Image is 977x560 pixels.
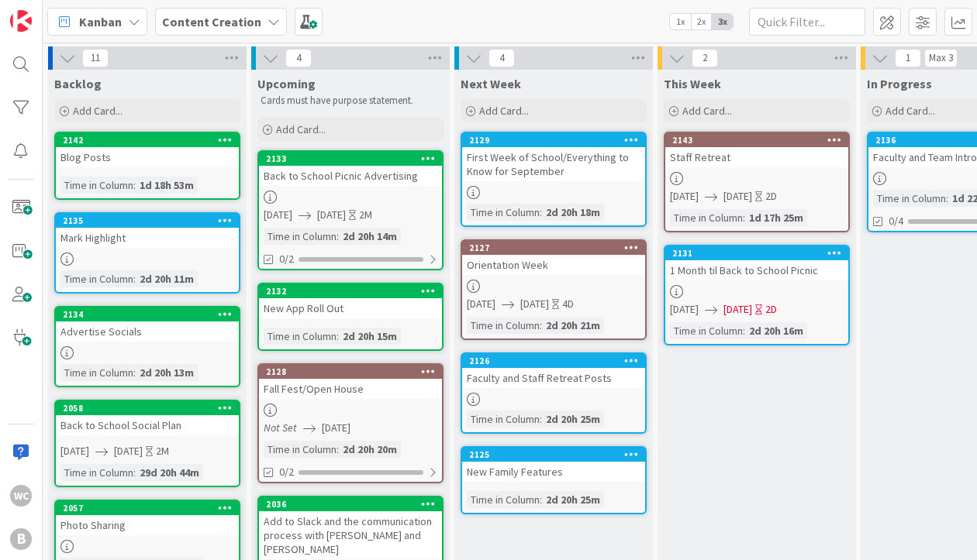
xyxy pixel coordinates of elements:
[359,207,372,223] div: 2M
[665,133,848,167] div: 2143Staff Retreat
[339,328,401,345] div: 2d 20h 15m
[467,411,540,428] div: Time in Column
[540,491,542,508] span: :
[765,188,777,204] div: 2D
[56,515,239,535] div: Photo Sharing
[765,301,777,318] div: 2D
[895,49,921,67] span: 1
[664,76,721,91] span: This Week
[723,301,752,318] span: [DATE]
[672,248,848,259] div: 2131
[259,497,442,559] div: 2036Add to Slack and the communication process with [PERSON_NAME] and [PERSON_NAME]
[745,209,807,226] div: 1d 17h 25m
[56,501,239,535] div: 2057Photo Sharing
[461,76,521,91] span: Next Week
[670,322,743,339] div: Time in Column
[133,464,136,481] span: :
[259,379,442,399] div: Fall Fest/Open House
[670,301,699,318] span: [DATE]
[136,364,198,381] div: 2d 20h 13m
[479,104,529,118] span: Add Card...
[889,213,903,229] span: 0/4
[339,228,401,245] div: 2d 20h 14m
[462,133,645,147] div: 2129
[749,8,865,36] input: Quick Filter...
[257,150,444,270] a: 2133Back to School Picnic Advertising[DATE][DATE]2MTime in Column:2d 20h 14m0/2
[743,322,745,339] span: :
[156,443,169,459] div: 2M
[264,328,337,345] div: Time in Column
[540,411,542,428] span: :
[946,190,948,207] span: :
[259,284,442,298] div: 2132
[82,49,109,67] span: 11
[886,104,935,118] span: Add Card...
[56,401,239,415] div: 2058
[136,464,203,481] div: 29d 20h 44m
[264,421,297,435] i: Not Set
[114,443,143,459] span: [DATE]
[461,132,647,227] a: 2129First Week of School/Everything to Know for SeptemberTime in Column:2d 20h 18m
[56,214,239,228] div: 2135
[259,298,442,318] div: New App Roll Out
[723,188,752,204] span: [DATE]
[264,441,337,458] div: Time in Column
[665,147,848,167] div: Staff Retreat
[259,166,442,186] div: Back to School Picnic Advertising
[259,365,442,399] div: 2128Fall Fest/Open House
[672,135,848,146] div: 2143
[56,321,239,342] div: Advertise Socials
[462,255,645,275] div: Orientation Week
[929,54,953,62] div: Max 3
[56,133,239,167] div: 2142Blog Posts
[56,307,239,321] div: 2134
[461,239,647,340] a: 2127Orientation Week[DATE][DATE]4DTime in Column:2d 20h 21m
[665,246,848,260] div: 2131
[461,446,647,514] a: 2125New Family FeaturesTime in Column:2d 20h 25m
[56,228,239,248] div: Mark Highlight
[462,354,645,388] div: 2126Faculty and Staff Retreat Posts
[79,12,122,31] span: Kanban
[467,204,540,221] div: Time in Column
[259,152,442,166] div: 2133
[542,317,604,334] div: 2d 20h 21m
[469,356,645,366] div: 2126
[462,147,645,181] div: First Week of School/Everything to Know for September
[337,228,339,245] span: :
[63,503,239,514] div: 2057
[337,328,339,345] span: :
[54,400,240,487] a: 2058Back to School Social Plan[DATE][DATE]2MTime in Column:29d 20h 44m
[665,260,848,280] div: 1 Month til Back to School Picnic
[54,212,240,294] a: 2135Mark HighlightTime in Column:2d 20h 11m
[136,177,198,194] div: 1d 18h 53m
[10,485,32,507] div: WC
[520,296,549,312] span: [DATE]
[285,49,312,67] span: 4
[56,307,239,342] div: 2134Advertise Socials
[339,441,401,458] div: 2d 20h 20m
[540,317,542,334] span: :
[63,309,239,320] div: 2134
[462,448,645,462] div: 2125
[133,364,136,381] span: :
[469,449,645,460] div: 2125
[257,283,444,351] a: 2132New App Roll OutTime in Column:2d 20h 15m
[257,363,444,483] a: 2128Fall Fest/Open HouseNot Set[DATE]Time in Column:2d 20h 20m0/2
[266,366,442,377] div: 2128
[665,133,848,147] div: 2143
[133,270,136,287] span: :
[60,364,133,381] div: Time in Column
[462,241,645,255] div: 2127
[867,76,932,91] span: In Progress
[63,215,239,226] div: 2135
[467,491,540,508] div: Time in Column
[562,296,574,312] div: 4D
[670,14,691,29] span: 1x
[469,242,645,253] div: 2127
[259,365,442,379] div: 2128
[264,228,337,245] div: Time in Column
[257,76,316,91] span: Upcoming
[162,14,261,29] b: Content Creation
[279,464,294,480] span: 0/2
[60,443,89,459] span: [DATE]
